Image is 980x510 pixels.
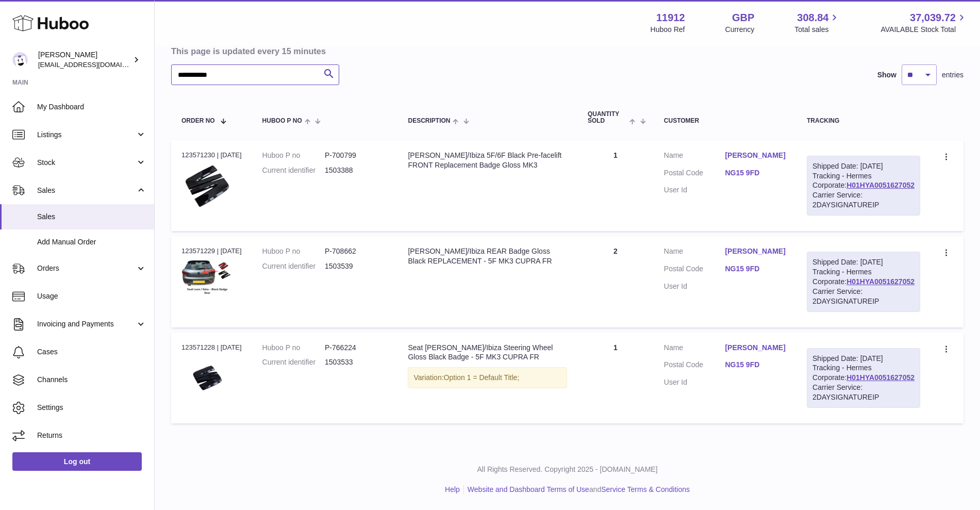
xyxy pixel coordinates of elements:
dt: Huboo P no [262,151,325,160]
span: entries [942,70,964,80]
strong: GBP [732,11,754,25]
dt: Postal Code [664,168,725,180]
h3: This page is updated every 15 minutes [171,45,961,57]
a: NG15 9FD [725,264,786,274]
img: PhotoRoom-20230430_171745.jpg [181,355,233,402]
label: Show [877,70,896,80]
span: 37,039.72 [910,11,956,25]
img: $_57.PNG [181,259,233,298]
span: Invoicing and Payments [37,319,136,329]
span: Listings [37,130,136,140]
div: Carrier Service: 2DAYSIGNATUREIP [812,383,915,402]
dd: P-766224 [325,343,387,353]
dd: P-700799 [325,151,387,160]
div: Tracking - Hermes Corporate: [807,156,920,216]
dd: 1503388 [325,166,387,175]
dt: Postal Code [664,264,725,276]
td: 1 [577,333,654,423]
a: Service Terms & Conditions [601,485,690,493]
li: and [464,485,690,495]
div: Tracking [807,118,920,124]
dt: Name [664,343,725,355]
dd: 1503533 [325,357,387,367]
span: Channels [37,375,146,385]
span: Description [408,118,450,124]
div: 123571229 | [DATE] [181,246,242,256]
a: NG15 9FD [725,168,786,178]
dt: User Id [664,282,725,291]
div: 123571230 | [DATE] [181,151,242,160]
div: 123571228 | [DATE] [181,343,242,352]
span: Settings [37,403,146,413]
dt: User Id [664,185,725,195]
span: [EMAIL_ADDRESS][DOMAIN_NAME] [38,60,152,69]
a: Website and Dashboard Terms of Use [468,485,589,493]
a: Log out [12,452,142,471]
img: info@carbonmyride.com [12,52,28,68]
span: Stock [37,158,136,168]
div: Seat [PERSON_NAME]/Ibiza Steering Wheel Gloss Black Badge - 5F MK3 CUPRA FR [408,343,567,363]
div: Shipped Date: [DATE] [812,257,915,267]
span: Order No [181,118,215,124]
span: Option 1 = Default Title; [444,373,520,382]
dt: Current identifier [262,261,325,271]
span: Sales [37,212,146,222]
span: Cases [37,347,146,357]
td: 2 [577,236,654,327]
dt: Huboo P no [262,246,325,256]
div: Huboo Ref [651,25,685,35]
span: Orders [37,264,136,273]
span: Huboo P no [262,118,302,124]
div: [PERSON_NAME]/Ibiza REAR Badge Gloss Black REPLACEMENT - 5F MK3 CUPRA FR [408,246,567,266]
dd: P-708662 [325,246,387,256]
strong: 11912 [656,11,685,25]
div: Shipped Date: [DATE] [812,161,915,171]
a: [PERSON_NAME] [725,343,786,353]
span: My Dashboard [37,102,146,112]
a: Help [445,485,460,493]
div: [PERSON_NAME]/Ibiza 5F/6F Black Pre-facelift FRONT Replacement Badge Gloss MK3 [408,151,567,170]
dd: 1503539 [325,261,387,271]
p: All Rights Reserved. Copyright 2025 - [DOMAIN_NAME] [163,465,972,474]
a: 37,039.72 AVAILABLE Stock Total [881,11,968,35]
span: Returns [37,431,146,440]
a: NG15 9FD [725,360,786,370]
span: Total sales [794,25,840,35]
span: Quantity Sold [588,111,627,124]
div: Carrier Service: 2DAYSIGNATUREIP [812,190,915,210]
dt: Current identifier [262,166,325,175]
dt: Name [664,246,725,259]
div: Customer [664,118,786,124]
a: H01HYA0051627052 [846,373,915,382]
img: $_1.PNG [181,163,233,209]
a: 308.84 Total sales [794,11,840,35]
a: H01HYA0051627052 [846,181,915,189]
dt: Postal Code [664,360,725,372]
div: [PERSON_NAME] [38,50,131,70]
div: Carrier Service: 2DAYSIGNATUREIP [812,287,915,306]
span: Sales [37,186,136,195]
dt: Current identifier [262,357,325,367]
span: Add Manual Order [37,237,146,247]
div: Currency [725,25,755,35]
div: Tracking - Hermes Corporate: [807,252,920,311]
a: [PERSON_NAME] [725,246,786,256]
dt: Name [664,151,725,163]
span: 308.84 [797,11,828,25]
div: Variation: [408,367,567,388]
dt: User Id [664,377,725,387]
span: Usage [37,291,146,301]
div: Shipped Date: [DATE] [812,354,915,364]
td: 1 [577,140,654,231]
dt: Huboo P no [262,343,325,353]
span: AVAILABLE Stock Total [881,25,968,35]
a: H01HYA0051627052 [846,277,915,286]
div: Tracking - Hermes Corporate: [807,348,920,408]
a: [PERSON_NAME] [725,151,786,160]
